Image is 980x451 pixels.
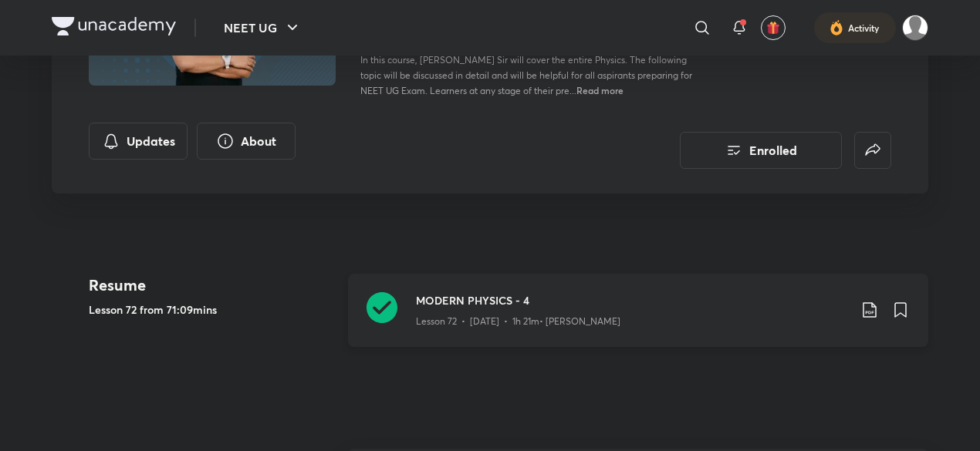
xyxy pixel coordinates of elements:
[416,292,848,308] h3: MODERN PHYSICS - 4
[360,54,692,96] span: In this course, [PERSON_NAME] Sir will cover the entire Physics. The following topic will be disc...
[52,17,176,39] a: Company Logo
[215,12,311,43] button: NEET UG
[830,19,843,37] img: activity
[89,301,336,318] h5: Lesson 72 from 71:09mins
[854,132,891,169] button: false
[576,84,623,96] span: Read more
[197,123,296,160] button: About
[89,274,336,297] h4: Resume
[348,274,928,365] a: MODERN PHYSICS - 4Lesson 72 • [DATE] • 1h 21m• [PERSON_NAME]
[680,132,842,169] button: Enrolled
[766,21,780,35] img: avatar
[902,15,928,41] img: Aman raj
[89,123,188,160] button: Updates
[416,315,620,328] p: Lesson 72 • [DATE] • 1h 21m • [PERSON_NAME]
[52,17,176,35] img: Company Logo
[761,15,786,40] button: avatar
